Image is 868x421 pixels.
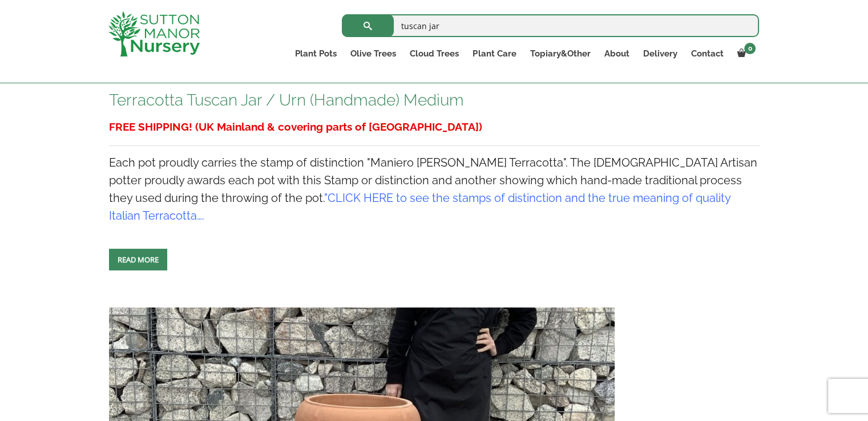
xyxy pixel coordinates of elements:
[744,43,756,54] span: 0
[109,156,757,222] span: Each pot proudly carries the stamp of distinction "Maniero [PERSON_NAME] Terracotta". The [DEMOGR...
[109,116,760,137] h3: FREE SHIPPING! (UK Mainland & covering parts of [GEOGRAPHIC_DATA])
[109,191,730,222] a: CLICK HERE to see the stamps of distinction and the true meaning of quality Italian Terracotta
[108,11,200,56] img: logo
[466,46,523,62] a: Plant Care
[523,46,597,62] a: Topiary&Other
[109,191,730,222] span: " ….
[684,46,730,62] a: Contact
[342,14,759,37] input: Search...
[403,46,466,62] a: Cloud Trees
[730,46,759,62] a: 0
[597,46,636,62] a: About
[636,46,684,62] a: Delivery
[109,249,167,270] a: Read more
[109,91,464,110] a: Terracotta Tuscan Jar / Urn (Handmade) Medium
[344,46,403,62] a: Olive Trees
[288,46,344,62] a: Plant Pots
